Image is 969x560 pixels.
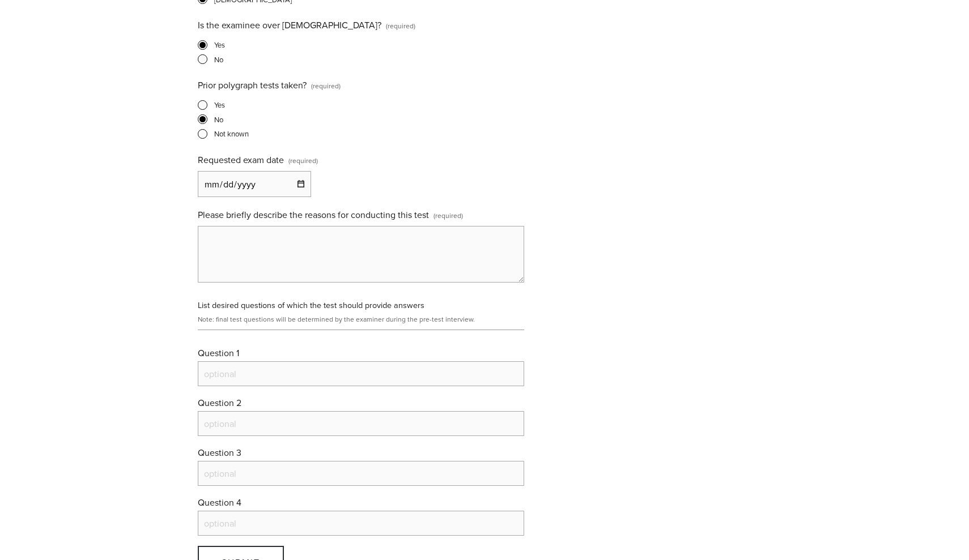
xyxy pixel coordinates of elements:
span: Requested exam date [198,153,284,166]
span: (required) [288,152,318,169]
span: Question 3 [198,446,241,459]
span: No [214,114,223,125]
span: Is the examinee over [DEMOGRAPHIC_DATA]? [198,19,381,31]
span: Not known [214,129,249,139]
span: Yes [214,40,225,50]
span: Yes [214,100,225,110]
span: Question 4 [198,496,241,508]
input: optional [198,411,524,436]
div: Note: final test questions will be determined by the examiner during the pre-test interview. [198,311,524,327]
input: optional [198,361,524,386]
span: (required) [311,78,341,94]
span: (required) [433,207,463,224]
span: Question 1 [198,347,239,359]
input: optional [198,511,524,536]
span: Please briefly describe the reasons for conducting this test [198,208,429,221]
div: List desired questions of which the test should provide answers [198,299,524,311]
span: Prior polygraph tests taken? [198,79,307,91]
span: (required) [386,18,415,34]
span: Question 2 [198,396,241,409]
span: No [214,54,223,65]
input: optional [198,461,524,486]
